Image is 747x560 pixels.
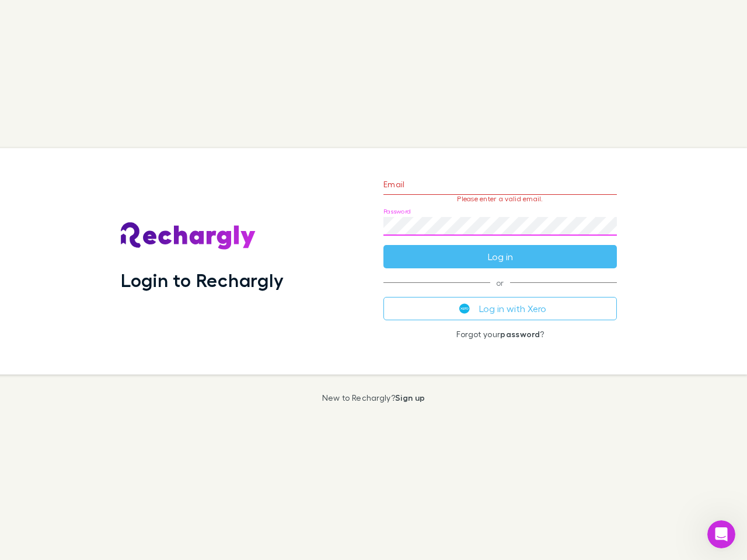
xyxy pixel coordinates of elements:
[395,393,425,402] a: Sign up
[383,330,617,339] p: Forgot your ?
[383,207,411,216] label: Password
[707,520,735,548] iframe: Intercom live chat
[383,297,617,320] button: Log in with Xero
[121,269,284,291] h1: Login to Rechargly
[500,329,540,339] a: password
[121,222,256,250] img: Rechargly's Logo
[383,245,617,268] button: Log in
[322,393,425,402] p: New to Rechargly?
[459,303,470,314] img: Xero's logo
[383,195,617,203] p: Please enter a valid email.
